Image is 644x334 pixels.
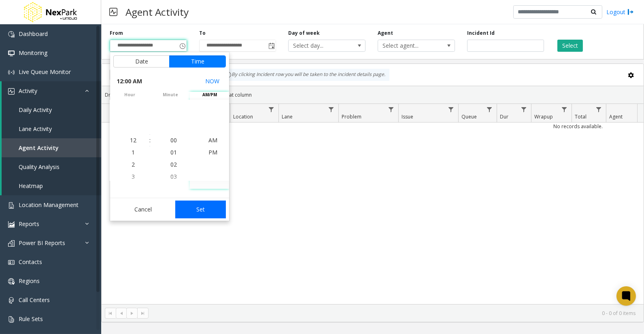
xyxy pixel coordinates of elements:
[2,81,101,100] a: Activity
[484,104,495,115] a: Queue Filter Menu
[378,30,393,37] label: Agent
[121,2,193,22] h3: Agent Activity
[19,220,39,228] span: Reports
[113,201,173,218] button: Cancel
[2,100,101,119] a: Daily Activity
[8,31,15,38] img: 'icon'
[8,316,15,323] img: 'icon'
[208,136,217,144] span: AM
[19,239,65,247] span: Power BI Reports
[109,2,117,22] img: pageIcon
[19,163,60,171] span: Quality Analysis
[170,148,177,156] span: 01
[534,113,553,120] span: Wrapup
[8,221,15,228] img: 'icon'
[266,104,277,115] a: Location Filter Menu
[233,113,253,120] span: Location
[267,40,276,51] span: Toggle popup
[606,8,634,16] a: Logout
[519,104,529,115] a: Dur Filter Menu
[2,138,101,157] a: Agent Activity
[8,69,15,76] img: 'icon'
[326,104,337,115] a: Lane Filter Menu
[593,104,604,115] a: Total Filter Menu
[169,55,226,68] button: Time tab
[609,113,623,120] span: Agent
[446,104,457,115] a: Issue Filter Menu
[170,173,177,180] span: 03
[461,113,477,120] span: Queue
[559,104,570,115] a: Wrapup Filter Menu
[8,50,15,57] img: 'icon'
[102,104,644,304] div: Data table
[170,136,177,144] span: 00
[19,258,42,266] span: Contacts
[282,113,293,120] span: Lane
[575,113,587,120] span: Total
[153,310,635,317] kendo-pager-info: 0 - 0 of 0 items
[2,157,101,176] a: Quality Analysis
[19,106,52,114] span: Daily Activity
[8,259,15,266] img: 'icon'
[386,104,397,115] a: Problem Filter Menu
[8,88,15,95] img: 'icon'
[149,136,151,144] div: :
[19,87,37,95] span: Activity
[151,92,190,98] span: minute
[175,201,226,218] button: Set
[557,40,583,52] button: Select
[19,201,79,209] span: Location Management
[8,202,15,209] img: 'icon'
[342,113,361,120] span: Problem
[102,88,644,102] div: Drag a column header and drop it here to group by that column
[19,30,48,38] span: Dashboard
[19,125,52,133] span: Lane Activity
[2,119,101,138] a: Lane Activity
[110,92,149,98] span: hour
[130,136,136,144] span: 12
[132,173,135,180] span: 3
[2,176,101,195] a: Heatmap
[627,8,634,16] img: logout
[289,40,350,51] span: Select day...
[19,277,40,285] span: Regions
[19,68,71,76] span: Live Queue Monitor
[132,161,135,168] span: 2
[208,148,217,156] span: PM
[19,315,43,323] span: Rule Sets
[202,74,223,89] button: Select now
[500,113,508,120] span: Dur
[19,144,59,152] span: Agent Activity
[113,55,170,68] button: Date tab
[8,240,15,247] img: 'icon'
[199,30,206,37] label: To
[221,69,389,81] div: By clicking Incident row you will be taken to the incident details page.
[8,297,15,304] img: 'icon'
[8,278,15,285] img: 'icon'
[288,30,320,37] label: Day of week
[19,49,47,57] span: Monitoring
[402,113,413,120] span: Issue
[170,161,177,168] span: 02
[132,148,135,156] span: 1
[19,296,50,304] span: Call Centers
[178,40,187,51] span: Toggle popup
[110,30,123,37] label: From
[117,76,142,87] span: 12:00 AM
[378,40,439,51] span: Select agent...
[467,30,495,37] label: Incident Id
[190,92,229,98] span: AM/PM
[19,182,43,190] span: Heatmap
